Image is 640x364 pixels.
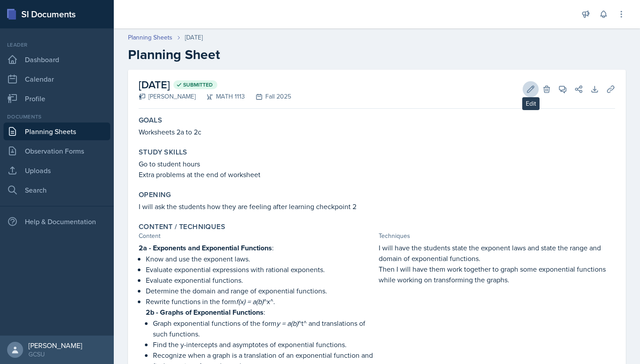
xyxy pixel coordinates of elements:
div: Techniques [379,231,615,241]
h2: [DATE] [139,77,291,93]
div: Content [139,231,375,241]
em: f(x) = a(b) [236,297,264,306]
p: Then I will have them work together to graph some exponential functions while working on transfor... [379,264,615,285]
label: Study Skills [139,148,188,157]
a: Uploads [4,162,110,179]
p: Find the y-intercepts and asymptotes of exponential functions. [153,339,375,350]
label: Opening [139,190,171,199]
div: Documents [4,113,110,121]
div: Help & Documentation [4,213,110,230]
a: Calendar [4,70,110,88]
div: MATH 1113 [196,92,245,101]
div: [DATE] [185,33,203,42]
strong: 2b - Graphs of Exponential Functions [146,307,264,317]
p: I will have the students state the exponent laws and state the range and domain of exponential fu... [379,242,615,264]
div: [PERSON_NAME] [139,92,196,101]
h2: Planning Sheet [128,47,626,63]
p: I will ask the students how they are feeling after learning checkpoint 2 [139,201,615,212]
p: Evaluate exponential functions. [146,275,375,285]
button: Edit [523,81,539,97]
p: Determine the domain and range of exponential functions. [146,285,375,296]
p: Extra problems at the end of worksheet [139,169,615,180]
p: : [146,307,375,318]
a: Profile [4,90,110,107]
span: Submitted [183,81,213,88]
p: : [139,242,375,253]
p: Graph exponential functions of the form ^t^ and translations of such functions. [153,318,375,339]
label: Goals [139,116,162,125]
p: Go to student hours [139,158,615,169]
a: Dashboard [4,51,110,68]
a: Planning Sheets [4,123,110,140]
div: GCSU [28,350,82,359]
a: Search [4,181,110,199]
p: Know and use the exponent laws. [146,253,375,264]
div: [PERSON_NAME] [28,341,82,350]
p: Rewrite functions in the form ^x^. [146,296,375,307]
p: Worksheets 2a to 2c [139,127,615,137]
a: Observation Forms [4,142,110,160]
div: Fall 2025 [245,92,291,101]
label: Content / Techniques [139,222,225,231]
div: Leader [4,41,110,49]
strong: 2a - Exponents and Exponential Functions [139,243,272,253]
a: Planning Sheets [128,33,172,42]
em: y = a(b) [276,318,298,328]
p: Evaluate exponential expressions with rational exponents. [146,264,375,275]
